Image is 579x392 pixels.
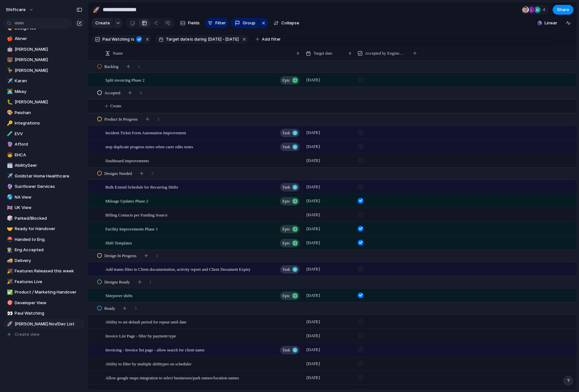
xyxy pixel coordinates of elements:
[7,162,11,169] div: 🗓️
[91,5,101,15] button: 🚀
[280,265,300,274] button: Task
[105,197,148,204] span: Mileage Updates Phase 2
[105,157,149,164] span: Dashboard improvements
[15,120,82,126] span: Integrations
[305,225,322,233] span: [DATE]
[3,308,85,318] div: 👀Paul Watching
[104,170,132,177] span: Designs Needed
[7,98,11,106] div: 🐛
[3,245,85,255] a: 👨‍🏭Eng Accepted
[271,18,302,28] button: Collapse
[15,257,82,264] span: Delivery
[105,265,250,273] span: Add teams filter to Client documentation, activity report and Client Document Expiry
[15,331,40,338] span: Create view
[282,76,290,85] span: Epic
[15,194,82,201] span: NA View
[282,291,290,300] span: Epic
[110,103,121,109] span: Create
[7,141,11,148] div: 🔮
[282,346,290,355] span: Task
[243,20,255,26] span: Group
[15,279,82,285] span: Features Live
[280,183,300,191] button: Task
[6,226,12,232] button: 🤝
[7,109,11,116] div: 🎨
[305,76,322,84] span: [DATE]
[3,87,85,97] div: 👨‍💻Mikey
[15,173,82,179] span: Goldstar Home Healthcare
[6,215,12,222] button: 🎲
[6,310,12,317] button: 👀
[6,152,12,158] button: 🧒
[149,279,152,285] span: 1
[166,36,189,42] span: Target date
[7,289,11,296] div: ✅
[3,235,85,244] div: ⛑️Handed to Eng.
[102,36,130,42] span: Paul Watching
[7,278,11,285] div: 🎉
[3,214,85,223] a: 🎲Parked/Blocked
[305,129,322,137] span: [DATE]
[15,57,82,63] span: [PERSON_NAME]
[104,305,115,312] span: Ready
[3,287,85,297] div: ✅Product / Marketing Handover
[314,50,332,57] span: Target date
[208,36,239,42] span: [DATE] - [DATE]
[6,300,12,306] button: 🎯
[7,268,11,275] div: 🎉
[105,76,144,84] span: Split invoicing Phase 2
[15,88,82,95] span: Mikey
[3,139,85,149] a: 🔮Afford
[15,78,82,84] span: Karan
[105,239,132,246] span: Shift Templates
[3,150,85,160] a: 🧒EHCA
[131,36,134,42] span: is
[6,183,12,190] button: 🔮
[305,346,322,354] span: [DATE]
[6,88,12,95] button: 👨‍💻
[104,90,120,96] span: Accepted
[15,226,82,232] span: Ready for Handover
[7,120,11,127] div: 🔑
[188,20,200,26] span: Fields
[3,45,85,54] a: 🤖[PERSON_NAME]
[7,204,11,212] div: 🇬🇧
[7,320,11,328] div: 🚀
[105,332,176,339] span: Invoice List Page - filter by payment type
[282,183,290,192] span: Task
[3,266,85,276] a: 🎉Features Released this week
[15,247,82,253] span: Eng Accepted
[280,292,300,300] button: Epic
[7,67,11,74] div: 🦆
[105,374,239,381] span: Allow google maps integration to select businesses/park names/location names
[152,170,154,177] span: 5
[6,173,12,179] button: ✈️
[15,110,82,116] span: Peishan
[6,236,12,243] button: ⛑️
[3,192,85,202] div: 🌎NA View
[282,128,290,137] span: Task
[15,131,82,137] span: EVV
[282,197,290,206] span: Epic
[105,211,168,218] span: Billing Contacts per Funding Source
[6,25,12,32] button: 🎨
[3,182,85,191] a: 🔮Sunflower Services
[135,305,137,312] span: 5
[280,143,300,151] button: Task
[15,162,82,169] span: AbilitySeer
[193,36,207,42] span: during
[3,97,85,107] a: 🐛[PERSON_NAME]
[365,50,404,57] span: Accepted by Engineering
[3,298,85,308] a: 🎯Developer View
[3,129,85,139] div: 🧪EVV
[105,346,205,353] span: Invoicing - Invoice list page - allow search for client name
[15,268,82,274] span: Features Released this week
[3,319,85,329] a: 🚀[PERSON_NAME] Nov/Dec List
[15,99,82,105] span: [PERSON_NAME]
[15,321,82,327] span: [PERSON_NAME] Nov/Dec List
[3,66,85,75] div: 🦆[PERSON_NAME]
